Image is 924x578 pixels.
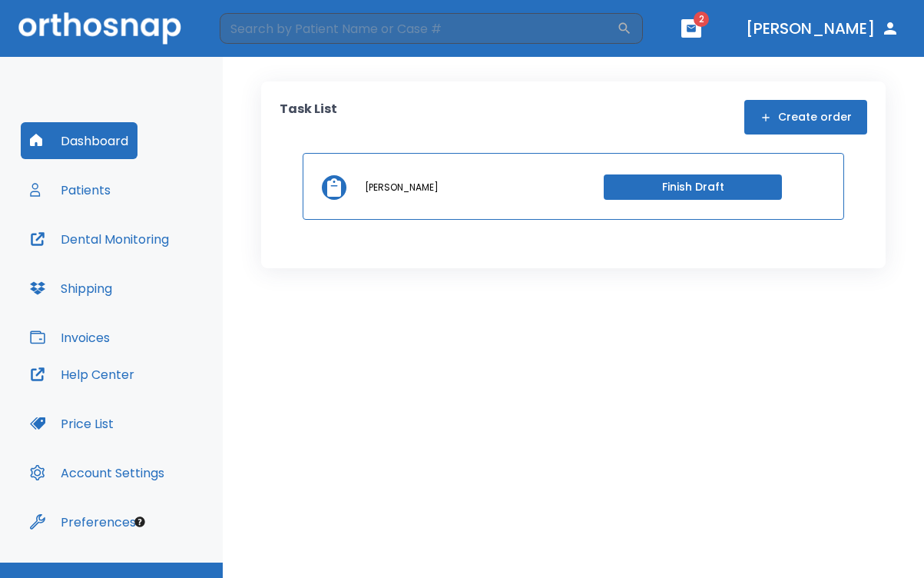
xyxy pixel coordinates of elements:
input: Search by Patient Name or Case # [220,13,617,44]
button: Invoices [21,319,119,356]
button: Dashboard [21,122,137,159]
img: Orthosnap [18,12,181,44]
button: [PERSON_NAME] [740,15,906,42]
button: Shipping [21,270,121,307]
p: Task List [280,100,337,135]
button: Finish Draft [604,174,782,200]
button: Account Settings [21,454,174,491]
div: Tooltip anchor [133,515,147,529]
p: [PERSON_NAME] [365,181,439,194]
button: Help Center [21,356,144,393]
button: Preferences [21,503,145,540]
button: Create order [744,100,867,135]
button: Price List [21,405,123,442]
button: Dental Monitoring [21,221,178,257]
span: 2 [694,12,709,27]
button: Patients [21,171,120,208]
